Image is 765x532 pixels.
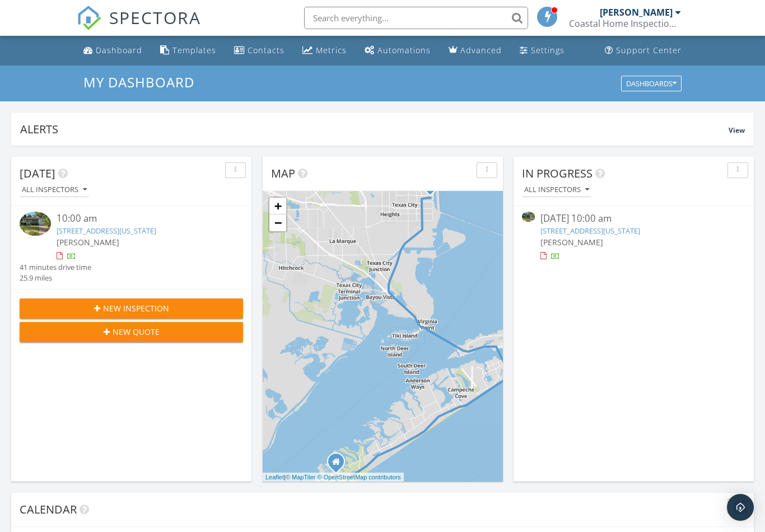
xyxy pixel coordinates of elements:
span: [PERSON_NAME] [57,237,119,248]
span: SPECTORA [109,6,201,29]
span: New Inspection [103,302,169,314]
span: [PERSON_NAME] [540,237,603,248]
a: 10:00 am [STREET_ADDRESS][US_STATE] [PERSON_NAME] 41 minutes drive time 25.9 miles [20,212,243,283]
a: Automations (Basic) [360,40,435,61]
a: [STREET_ADDRESS][US_STATE] [57,226,156,236]
a: Support Center [600,40,686,61]
div: Alerts [20,122,729,137]
div: 4801 Jolly Roger Rd, Jamaica Beach TX 77554 [336,461,343,468]
a: Templates [156,40,221,61]
span: Calendar [20,502,77,517]
div: Dashboard [96,45,142,55]
button: New Quote [20,322,243,342]
div: Metrics [316,45,347,55]
button: All Inspectors [522,183,591,198]
a: [DATE] 10:00 am [STREET_ADDRESS][US_STATE] [PERSON_NAME] [522,212,745,262]
a: © MapTiler [286,474,316,480]
a: Dashboard [79,40,147,61]
div: Contacts [248,45,284,55]
div: 10:00 am [57,212,224,226]
div: Templates [172,45,216,55]
div: Support Center [616,45,682,55]
img: The Best Home Inspection Software - Spectora [77,6,101,30]
a: Contacts [230,40,289,61]
a: Zoom out [269,214,286,231]
div: Settings [531,45,565,55]
span: New Quote [113,326,160,338]
div: Automations [377,45,431,55]
a: Advanced [444,40,506,61]
button: New Inspection [20,298,243,319]
a: Settings [515,40,569,61]
span: My Dashboard [83,73,194,91]
div: All Inspectors [22,186,87,194]
div: Advanced [460,45,502,55]
div: | [263,473,404,482]
div: [DATE] 10:00 am [540,212,727,226]
a: Zoom in [269,198,286,214]
img: 9558396%2Fcover_photos%2FjPIjmd8Ka7py7eY569Py%2Fsmall.jpg [20,212,51,235]
div: Coastal Home Inspections-TX [569,18,681,29]
a: [STREET_ADDRESS][US_STATE] [540,226,640,236]
div: Dashboards [626,80,677,87]
input: Search everything... [304,7,528,29]
a: Metrics [298,40,351,61]
span: In Progress [522,166,593,181]
div: All Inspectors [524,186,589,194]
div: [PERSON_NAME] [600,7,673,18]
span: Map [271,166,295,181]
span: View [729,125,745,135]
div: 41 minutes drive time [20,262,91,273]
img: 9558396%2Fcover_photos%2FjPIjmd8Ka7py7eY569Py%2Fsmall.jpg [522,212,535,221]
button: Dashboards [621,76,682,91]
div: 25.9 miles [20,273,91,283]
div: Open Intercom Messenger [727,494,754,521]
a: SPECTORA [77,15,201,39]
a: Leaflet [265,474,284,480]
span: [DATE] [20,166,55,181]
button: All Inspectors [20,183,89,198]
a: © OpenStreetMap contributors [318,474,401,480]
